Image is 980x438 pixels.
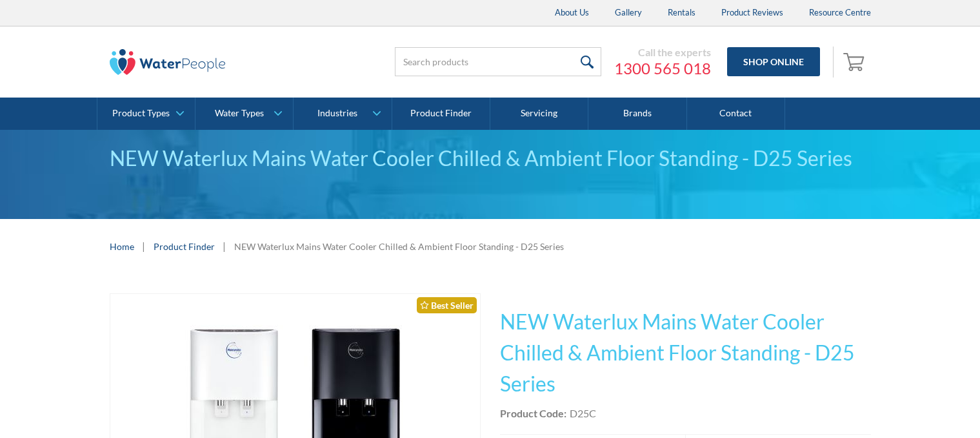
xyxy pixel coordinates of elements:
div: Water Types [215,108,264,119]
div: | [221,238,228,254]
img: The Water People [110,49,226,75]
a: Water Types [195,98,293,130]
div: NEW Waterlux Mains Water Cooler Chilled & Ambient Floor Standing - D25 Series [110,143,871,174]
a: Brands [588,98,686,130]
a: Industries [294,98,391,130]
a: 1300 565 018 [614,59,711,78]
div: NEW Waterlux Mains Water Cooler Chilled & Ambient Floor Standing - D25 Series [234,240,564,253]
div: Industries [317,108,357,119]
a: Servicing [490,98,588,130]
img: shopping cart [843,51,868,72]
a: Product Types [97,98,195,130]
a: Shop Online [727,47,820,76]
strong: Product Code: [500,407,566,419]
a: Contact [687,98,785,130]
div: Call the experts [614,46,711,59]
a: Product Finder [392,98,490,130]
a: Open empty cart [840,47,871,78]
h1: NEW Waterlux Mains Water Cooler Chilled & Ambient Floor Standing - D25 Series [500,306,871,399]
div: Product Types [112,108,170,119]
div: D25C [570,406,596,421]
a: Home [110,240,134,253]
div: | [141,238,147,254]
a: Product Finder [154,240,215,253]
input: Search products [395,47,601,76]
div: Best Seller [417,297,477,313]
